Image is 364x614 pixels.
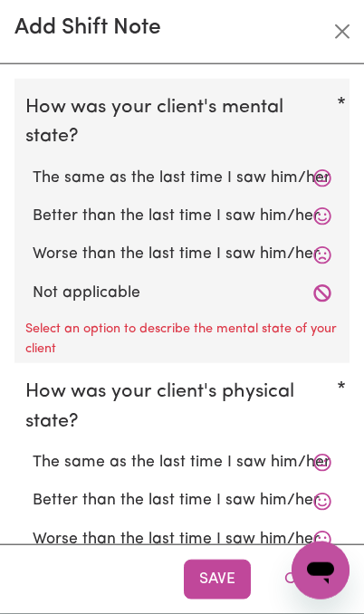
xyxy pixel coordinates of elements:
legend: How was your client's physical state? [25,378,339,437]
h2: Add Shift Note [14,14,161,42]
label: Better than the last time I saw him/her [33,489,331,513]
button: Close [269,560,350,600]
label: Better than the last time I saw him/her [33,205,331,228]
legend: How was your client's mental state? [25,93,339,152]
label: The same as the last time I saw him/her [33,167,331,190]
label: Worse than the last time I saw him/her [33,243,331,266]
label: The same as the last time I saw him/her [33,451,331,475]
button: Close [328,17,357,46]
button: Save [184,560,251,600]
iframe: Button to launch messaging window, conversation in progress [292,542,350,600]
label: Worse than the last time I saw him/her [33,528,331,552]
p: Select an option to describe the mental state of your client [25,320,339,359]
label: Not applicable [33,282,331,305]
